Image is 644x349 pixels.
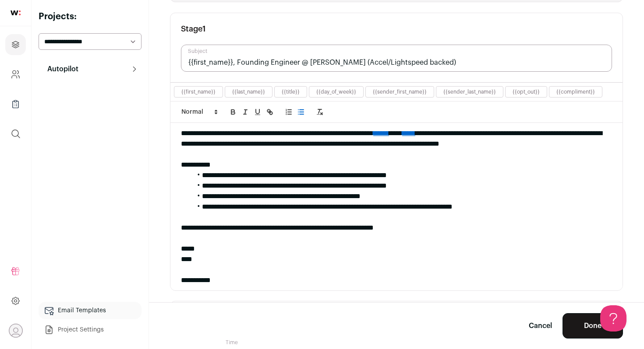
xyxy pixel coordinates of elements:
a: Cancel [529,321,552,331]
button: {{opt_out}} [513,88,540,95]
button: {{sender_first_name}} [373,88,427,95]
button: {{compliment}} [556,88,595,95]
a: Company and ATS Settings [5,64,26,85]
button: Autopilot [39,60,142,78]
a: Email Templates [39,302,142,319]
a: Project Settings [39,321,142,339]
input: Subject [181,45,612,72]
button: {{last_name}} [232,88,265,95]
button: {{first_name}} [181,88,216,95]
a: Projects [5,34,26,55]
span: 1 [202,25,206,33]
button: {{day_of_week}} [316,88,356,95]
h3: Stage [181,24,206,34]
iframe: Help Scout Beacon - Open [600,305,626,332]
button: Done [563,313,623,339]
a: Company Lists [5,94,26,115]
h2: Projects: [39,10,142,23]
button: Open dropdown [9,324,23,338]
p: Autopilot [42,64,78,74]
img: wellfound-shorthand-0d5821cbd27db2630d0214b213865d53afaa358527fdda9d0ea32b1df1b89c2c.svg [11,10,21,15]
button: {{title}} [282,88,300,95]
button: {{sender_last_name}} [443,88,496,95]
